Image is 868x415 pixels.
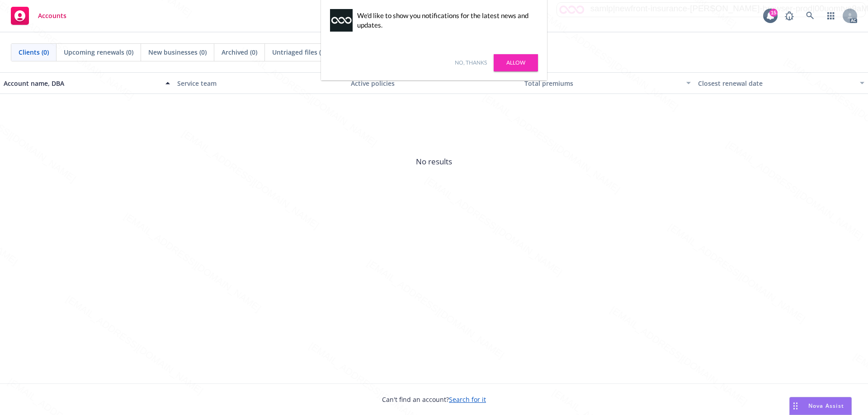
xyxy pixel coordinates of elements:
[455,59,487,67] a: No, thanks
[769,7,778,15] div: 15
[382,395,486,404] span: Can't find an account?
[38,12,66,19] span: Accounts
[822,7,840,25] a: Switch app
[694,72,868,94] button: Closest renewal date
[698,79,854,88] div: Closest renewal date
[4,79,160,88] div: Account name, DBA
[521,72,694,94] button: Total premiums
[524,79,681,88] div: Total premiums
[449,395,486,404] a: Search for it
[789,397,852,415] button: Nova Assist
[347,72,521,94] button: Active policies
[808,402,844,410] span: Nova Assist
[272,47,326,57] span: Untriaged files (0)
[222,47,257,57] span: Archived (0)
[780,7,798,25] a: Report a Bug
[790,397,801,415] div: Drag to move
[177,79,344,88] div: Service team
[148,47,207,57] span: New businesses (0)
[494,54,538,71] a: Allow
[174,72,347,94] button: Service team
[801,7,819,25] a: Search
[357,11,533,30] div: We'd like to show you notifications for the latest news and updates.
[64,47,133,57] span: Upcoming renewals (0)
[7,3,70,28] a: Accounts
[19,47,49,57] span: Clients (0)
[351,79,517,88] div: Active policies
